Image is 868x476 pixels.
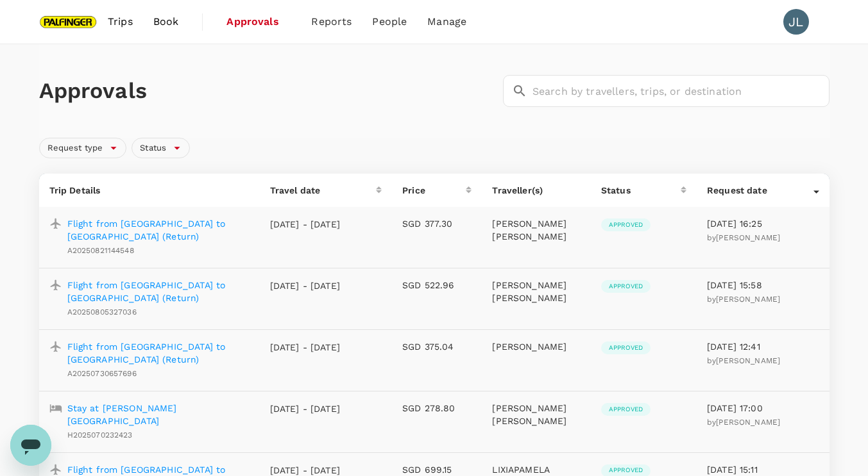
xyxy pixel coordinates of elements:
[39,78,498,104] h1: Approvals
[707,340,819,353] p: [DATE] 12:41
[39,8,98,36] img: Palfinger Asia Pacific Pte Ltd
[67,308,137,316] span: A20250805327036
[10,425,51,466] iframe: Button to launch messaging window
[601,184,681,197] div: Status
[716,233,780,242] span: [PERSON_NAME]
[311,14,352,29] span: Reports
[108,14,133,29] span: Trips
[492,184,580,197] p: Traveller(s)
[707,402,819,414] p: [DATE] 17:00
[67,431,133,439] span: H2025070232423
[716,418,780,427] span: [PERSON_NAME]
[402,279,472,291] p: SGD 522.96
[67,246,134,255] span: A20250821144548
[49,184,250,197] p: Trip Details
[402,217,472,230] p: SGD 377.30
[492,340,580,353] p: [PERSON_NAME]
[67,369,137,378] span: A20250730657696
[270,218,341,231] p: [DATE] - [DATE]
[402,463,472,476] p: SGD 699.15
[270,402,341,415] p: [DATE] - [DATE]
[39,138,127,158] div: Request type
[132,142,174,154] span: Status
[716,295,780,304] span: [PERSON_NAME]
[707,418,780,427] span: by
[707,184,813,197] div: Request date
[270,279,341,292] p: [DATE] - [DATE]
[270,341,341,354] p: [DATE] - [DATE]
[492,279,580,304] p: [PERSON_NAME] [PERSON_NAME]
[402,184,466,197] div: Price
[707,356,780,365] span: by
[67,279,250,304] a: Flight from [GEOGRAPHIC_DATA] to [GEOGRAPHIC_DATA] (Return)
[707,279,819,291] p: [DATE] 15:58
[67,402,250,427] a: Stay at [PERSON_NAME][GEOGRAPHIC_DATA]
[492,217,580,243] p: [PERSON_NAME] [PERSON_NAME]
[153,14,179,29] span: Book
[601,343,651,352] span: Approved
[532,75,830,107] input: Search by travellers, trips, or destination
[601,220,651,229] span: Approved
[601,466,651,475] span: Approved
[707,233,780,242] span: by
[707,463,819,476] p: [DATE] 15:11
[716,356,780,365] span: [PERSON_NAME]
[67,217,250,243] a: Flight from [GEOGRAPHIC_DATA] to [GEOGRAPHIC_DATA] (Return)
[226,14,291,29] span: Approvals
[132,138,190,158] div: Status
[601,282,651,291] span: Approved
[427,14,466,29] span: Manage
[601,405,651,414] span: Approved
[40,142,111,154] span: Request type
[67,340,250,366] a: Flight from [GEOGRAPHIC_DATA] to [GEOGRAPHIC_DATA] (Return)
[372,14,407,29] span: People
[270,184,376,197] div: Travel date
[402,402,472,414] p: SGD 278.80
[492,402,580,427] p: [PERSON_NAME] [PERSON_NAME]
[707,295,780,304] span: by
[402,340,472,353] p: SGD 375.04
[707,217,819,230] p: [DATE] 16:25
[783,9,809,35] div: JL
